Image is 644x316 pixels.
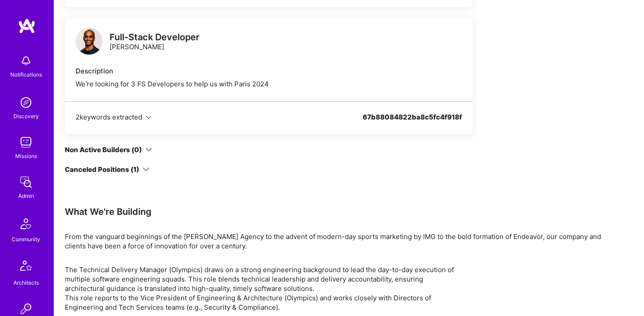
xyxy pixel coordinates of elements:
a: logo [76,28,102,57]
img: Community [15,213,37,235]
div: From the vanguard beginnings of the [PERSON_NAME] Agency to the advent of modern-day sports marke... [65,232,602,251]
div: What We're Building [65,206,602,218]
button: 2keywords extracted [76,112,151,122]
img: admin teamwork [17,173,35,191]
div: 67b88084822ba8c5fc4f918f [363,112,462,132]
img: teamwork [17,133,35,151]
div: Non Active Builders (0) [65,145,142,154]
i: icon ArrowDown [145,146,152,153]
div: Discovery [13,111,39,121]
div: Canceled Positions (1) [65,165,139,174]
img: Architects [15,256,37,278]
i: icon Chevron [146,115,151,120]
div: Community [12,235,40,244]
div: [PERSON_NAME] [110,33,199,51]
img: bell [17,52,35,70]
div: Architects [13,278,39,287]
img: logo [18,18,36,34]
i: icon ArrowDown [143,166,149,173]
img: logo [76,28,102,55]
div: Full-Stack Developer [110,33,199,42]
div: Description [76,66,462,76]
div: We're looking for 3 FS Developers to help us with Paris 2024 [76,79,462,89]
img: discovery [17,94,35,111]
div: Admin [18,191,34,201]
div: Notifications [10,70,42,79]
div: Missions [15,151,37,161]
